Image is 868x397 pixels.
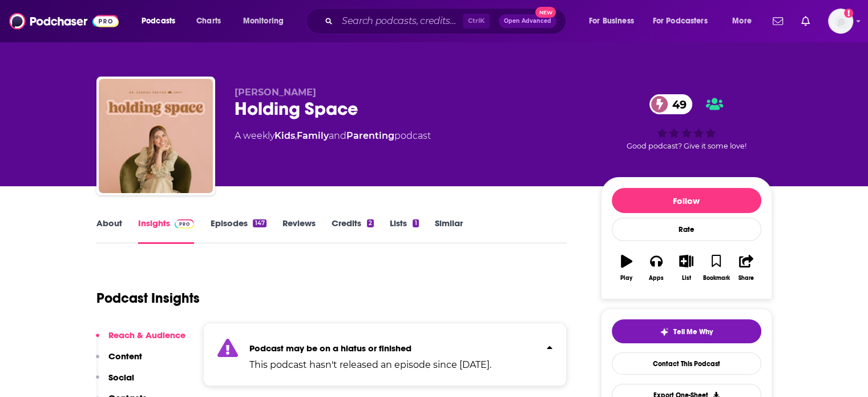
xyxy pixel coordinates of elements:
button: open menu [645,12,724,30]
a: Contact This Podcast [612,352,761,375]
a: InsightsPodchaser Pro [138,218,195,244]
p: This podcast hasn't released an episode since [DATE]. [249,358,491,372]
section: Click to expand status details [203,323,567,386]
div: Search podcasts, credits, & more... [317,8,577,34]
img: Podchaser Pro [175,219,195,228]
button: Social [96,372,134,393]
span: New [535,7,556,18]
button: Show profile menu [828,9,853,34]
button: Open AdvancedNew [499,14,556,28]
span: Ctrl K [463,14,490,29]
span: Monitoring [243,13,284,29]
button: Bookmark [701,247,731,288]
button: Play [612,247,641,288]
span: Charts [196,13,221,29]
a: Credits2 [332,218,374,244]
img: User Profile [828,9,853,34]
div: 1 [413,219,418,227]
div: 2 [367,219,374,227]
button: open menu [724,12,766,30]
input: Search podcasts, credits, & more... [337,12,463,30]
div: Bookmark [703,275,729,282]
span: , [295,130,297,141]
button: Content [96,351,142,372]
a: About [96,218,122,244]
span: 49 [661,94,692,114]
img: Podchaser - Follow, Share and Rate Podcasts [9,10,119,32]
button: open menu [581,12,648,30]
a: Lists1 [390,218,418,244]
a: Reviews [282,218,316,244]
button: tell me why sparkleTell Me Why [612,319,761,343]
div: A weekly podcast [235,129,431,143]
p: Content [108,351,142,362]
h1: Podcast Insights [96,290,200,307]
svg: Add a profile image [844,9,853,18]
a: Charts [189,12,228,30]
a: Show notifications dropdown [797,11,814,31]
a: Similar [435,218,463,244]
a: Episodes147 [210,218,266,244]
span: More [732,13,752,29]
div: Apps [649,275,664,282]
span: Logged in as MackenzieCollier [828,9,853,34]
span: Tell Me Why [673,327,713,336]
span: For Business [589,13,634,29]
button: open menu [134,12,190,30]
a: Kids [274,130,295,141]
p: Social [108,372,134,383]
span: For Podcasters [653,13,708,29]
img: tell me why sparkle [660,327,669,336]
span: Good podcast? Give it some love! [627,142,746,150]
span: [PERSON_NAME] [235,87,316,98]
span: Podcasts [142,13,175,29]
span: Open Advanced [504,18,551,24]
button: Share [731,247,761,288]
button: Apps [641,247,671,288]
div: 49Good podcast? Give it some love! [601,87,772,158]
div: Rate [612,218,761,241]
a: Show notifications dropdown [768,11,788,31]
div: Share [738,275,754,282]
span: and [329,130,346,141]
img: Holding Space [99,79,213,193]
button: Reach & Audience [96,330,185,351]
div: Play [620,275,632,282]
div: List [682,275,691,282]
a: Family [297,130,329,141]
strong: Podcast may be on a hiatus or finished [249,343,411,354]
a: 49 [649,94,692,114]
button: List [671,247,701,288]
a: Parenting [346,130,394,141]
div: 147 [253,219,266,227]
p: Reach & Audience [108,330,185,340]
button: open menu [235,12,298,30]
button: Follow [612,188,761,213]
